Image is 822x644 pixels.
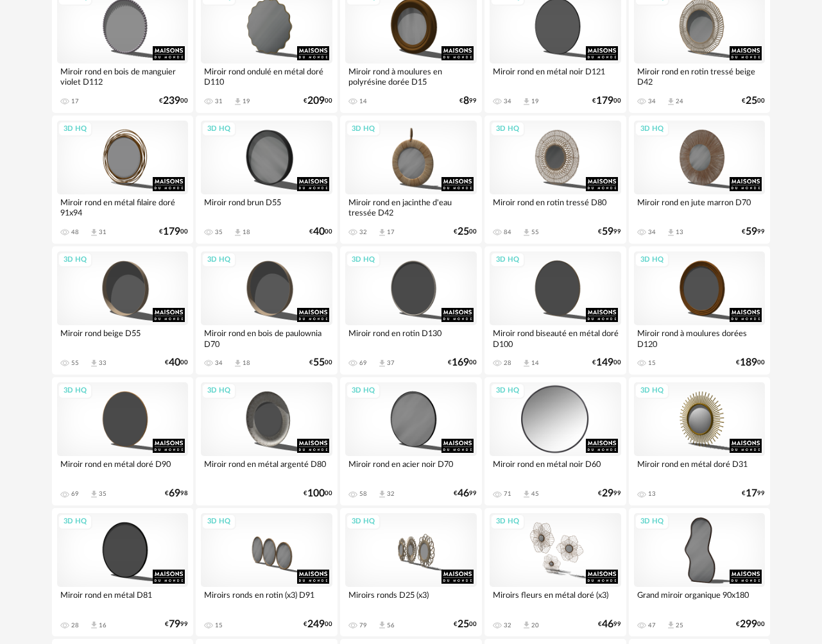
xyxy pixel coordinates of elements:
div: 18 [243,359,250,367]
div: € 00 [448,359,477,367]
div: Miroir rond en rotin tressé beige D42 [634,64,766,89]
div: € 99 [165,620,188,629]
div: € 00 [736,620,765,629]
span: 69 [169,489,180,498]
span: 249 [307,620,325,629]
span: 149 [596,359,613,367]
div: Miroirs ronds en rotin (x3) D91 [201,587,332,613]
a: 3D HQ Miroir rond en rotin tressé D80 84 Download icon 55 €5999 [484,115,626,244]
div: 69 [359,359,367,367]
div: 3D HQ [201,383,236,399]
div: € 99 [742,489,765,498]
div: 55 [71,359,79,367]
span: Download icon [377,359,387,368]
span: 29 [602,489,613,498]
div: Miroir rond à moulures dorées D120 [634,325,766,351]
span: Download icon [89,489,99,499]
div: Miroir rond brun D55 [201,194,332,220]
span: 25 [746,97,757,105]
div: Miroir rond en métal noir D60 [490,456,621,482]
a: 3D HQ Miroir rond en métal doré D31 13 €1799 [629,377,771,505]
a: 3D HQ Miroir rond beige D55 55 Download icon 33 €4000 [52,246,194,375]
a: 3D HQ Miroir rond en métal argenté D80 €10000 [196,377,338,505]
div: € 00 [454,620,477,629]
a: 3D HQ Miroir rond brun D55 35 Download icon 18 €4000 [196,115,338,244]
a: 3D HQ Miroir rond à moulures dorées D120 15 €18900 [629,246,771,375]
div: Miroir rond en métal argenté D80 [201,456,332,482]
div: 13 [648,490,656,498]
div: € 99 [454,489,477,498]
div: 3D HQ [490,252,525,268]
span: Download icon [377,489,387,499]
div: 56 [387,622,395,629]
span: 25 [458,620,469,629]
div: 14 [531,359,539,367]
div: Miroir rond en métal D81 [57,587,189,613]
span: Download icon [377,228,387,237]
div: 20 [531,622,539,629]
span: Download icon [522,228,531,237]
div: Miroir rond biseauté en métal doré D100 [490,325,621,351]
div: 3D HQ [490,514,525,530]
div: € 00 [742,97,765,105]
div: € 00 [592,97,621,105]
a: 3D HQ Miroir rond en métal noir D60 71 Download icon 45 €2999 [484,377,626,505]
div: 47 [648,622,656,629]
span: Download icon [233,97,243,106]
span: 59 [746,228,757,236]
div: 35 [215,228,223,236]
span: 209 [307,97,325,105]
span: Download icon [233,359,243,368]
div: 48 [71,228,79,236]
span: 17 [746,489,757,498]
span: Download icon [666,620,676,630]
div: € 00 [592,359,621,367]
a: 3D HQ Miroir rond en acier noir D70 58 Download icon 32 €4699 [340,377,482,505]
span: 46 [458,489,469,498]
div: 3D HQ [346,514,381,530]
div: € 00 [736,359,765,367]
div: Miroir rond en métal noir D121 [490,64,621,89]
span: 239 [163,97,180,105]
a: 3D HQ Grand miroir organique 90x180 47 Download icon 25 €29900 [629,508,771,636]
div: 34 [504,97,511,105]
span: 25 [458,228,469,236]
div: 3D HQ [346,252,381,268]
div: 35 [99,490,107,498]
div: Miroir rond en rotin D130 [345,325,477,351]
a: 3D HQ Miroirs ronds D25 (x3) 79 Download icon 56 €2500 [340,508,482,636]
span: 40 [313,228,325,236]
span: Download icon [377,620,387,630]
span: 59 [602,228,613,236]
div: 17 [387,228,395,236]
div: 3D HQ [201,252,236,268]
div: Grand miroir organique 90x180 [634,587,766,613]
div: 32 [387,490,395,498]
div: 3D HQ [635,121,669,137]
div: Miroir rond en métal doré D90 [57,456,189,482]
div: Miroir rond en jute marron D70 [634,194,766,220]
div: € 00 [309,359,332,367]
span: Download icon [522,359,531,368]
div: € 99 [598,228,621,236]
a: 3D HQ Miroir rond en rotin D130 69 Download icon 37 €16900 [340,246,482,375]
span: Download icon [666,97,676,106]
div: Miroir rond en bois de manguier violet D112 [57,64,189,89]
span: Download icon [89,620,99,630]
div: 19 [243,97,250,105]
a: 3D HQ Miroir rond en jacinthe d'eau tressée D42 32 Download icon 17 €2500 [340,115,482,244]
div: 71 [504,490,511,498]
a: 3D HQ Miroir rond en bois de paulownia D70 34 Download icon 18 €5500 [196,246,338,375]
div: 28 [504,359,511,367]
div: € 00 [159,97,188,105]
span: 100 [307,489,325,498]
div: Miroir rond en métal filaire doré 91x94 [57,194,189,220]
a: 3D HQ Miroir rond en métal doré D90 69 Download icon 35 €6998 [52,377,194,505]
div: Miroir rond beige D55 [57,325,189,351]
span: 189 [740,359,757,367]
span: 299 [740,620,757,629]
span: 46 [602,620,613,629]
div: € 00 [159,228,188,236]
div: 37 [387,359,395,367]
div: € 00 [304,620,332,629]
